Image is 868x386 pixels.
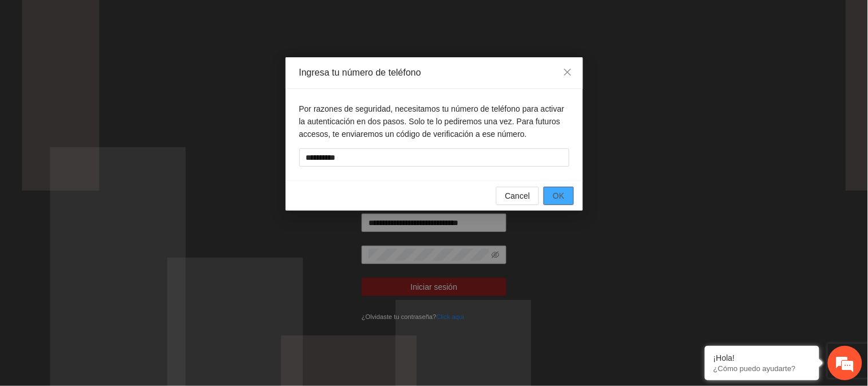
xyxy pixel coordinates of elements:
[299,103,569,140] p: Por razones de seguridad, necesitamos tu número de teléfono para activar la autenticación en dos ...
[188,6,215,33] div: Minimizar ventana de chat en vivo
[299,66,569,79] div: Ingresa tu número de teléfono
[563,68,572,77] span: close
[714,353,811,363] div: ¡Hola!
[66,127,158,243] span: Estamos en línea.
[552,57,583,88] button: Close
[496,187,540,205] button: Cancel
[60,58,192,73] div: Chatee con nosotros ahora
[544,187,573,205] button: OK
[505,190,530,202] span: Cancel
[6,261,218,301] textarea: Escriba su mensaje y pulse “Intro”
[553,190,564,202] span: OK
[714,364,811,373] p: ¿Cómo puedo ayudarte?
